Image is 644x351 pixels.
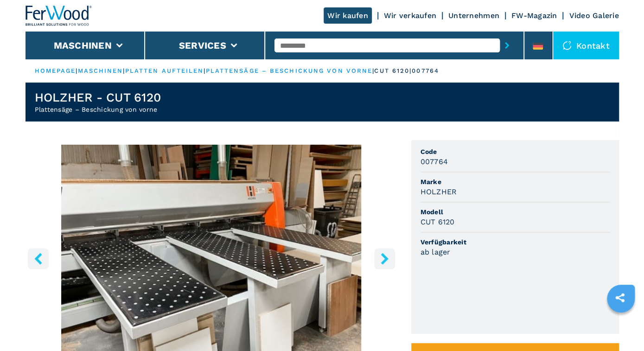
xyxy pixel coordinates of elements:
[123,67,125,74] span: |
[421,147,610,156] span: Code
[421,247,451,257] h3: ab lager
[553,32,619,59] div: Kontakt
[421,186,457,197] h3: HOLZHER
[78,67,123,74] a: maschinen
[374,67,412,75] p: cut 6120 |
[35,90,161,105] h1: HOLZHER - CUT 6120
[421,207,610,217] span: Modell
[374,248,395,269] button: right-button
[511,11,557,20] a: FW-Magazin
[76,67,77,74] span: |
[569,11,618,20] a: Video Galerie
[608,286,631,309] a: sharethis
[562,41,572,50] img: Kontakt
[500,35,514,56] button: submit-button
[54,40,112,51] button: Maschinen
[421,177,610,186] span: Marke
[421,217,455,227] h3: CUT 6120
[421,237,610,247] span: Verfügbarkeit
[384,11,436,20] a: Wir verkaufen
[372,67,374,74] span: |
[28,248,49,269] button: left-button
[324,7,372,24] a: Wir kaufen
[421,156,448,167] h3: 007764
[35,105,161,114] h2: Plattensäge – Beschickung von vorne
[204,67,205,74] span: |
[125,67,204,74] a: platten aufteilen
[412,67,439,75] p: 007764
[605,309,637,344] iframe: Chat
[26,6,92,26] img: Ferwood
[179,40,226,51] button: Services
[206,67,373,74] a: plattensäge – beschickung von vorne
[448,11,499,20] a: Unternehmen
[35,67,76,74] a: HOMEPAGE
